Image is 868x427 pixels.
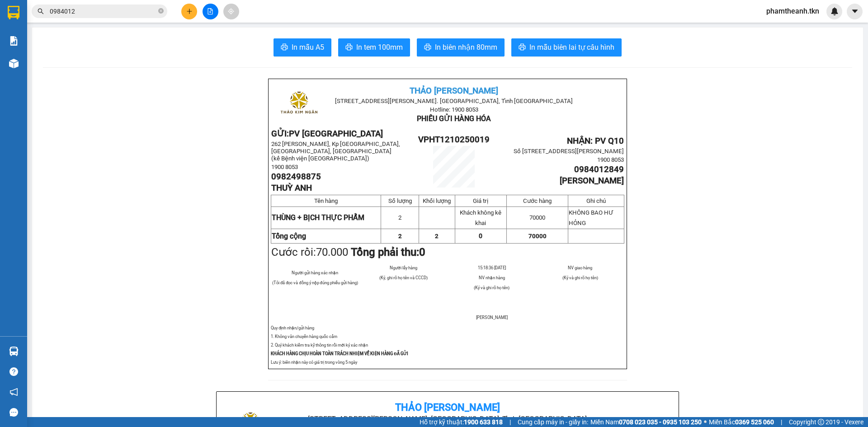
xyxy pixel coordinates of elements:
span: NV giao hàng [568,265,592,270]
span: In biên nhận 80mm [435,42,497,53]
strong: Tổng cộng [272,232,306,240]
img: logo-vxr [8,6,19,19]
span: Miền Nam [590,417,702,427]
span: Tên hàng [314,197,338,204]
input: Tìm tên, số ĐT hoặc mã đơn [50,6,156,16]
span: Hotline: 1900 8053 [430,106,478,113]
span: VPHT1210250019 [418,135,490,145]
span: NHẬN: PV Q10 [567,136,624,146]
button: aim [223,4,239,19]
button: printerIn mẫu A5 [274,38,331,56]
span: Lưu ý: biên nhận này có giá trị trong vòng 5 ngày [271,360,357,365]
span: (Ký và ghi rõ họ tên) [474,285,509,290]
span: copyright [818,419,824,425]
span: Người gửi hàng xác nhận [292,270,338,275]
span: In mẫu biên lai tự cấu hình [529,42,614,53]
img: logo [276,82,321,127]
span: 2. Quý khách kiểm tra kỹ thông tin rồi mới ký xác nhận [271,343,368,347]
span: question-circle [9,367,18,376]
span: Cước hàng [523,197,552,204]
li: [STREET_ADDRESS][PERSON_NAME]. [GEOGRAPHIC_DATA], Tỉnh [GEOGRAPHIC_DATA] [301,413,594,425]
strong: GỬI: [271,129,383,139]
span: Người lấy hàng [390,265,417,270]
span: 70000 [528,233,547,239]
button: plus [181,4,197,19]
span: In mẫu A5 [292,42,324,53]
span: Hỗ trợ kỹ thuật: [420,417,503,427]
span: 1900 8053 [597,156,624,163]
span: close-circle [158,7,164,16]
span: 0 [479,232,482,239]
span: 262 [PERSON_NAME], Kp [GEOGRAPHIC_DATA], [GEOGRAPHIC_DATA], [GEOGRAPHIC_DATA] (kế Bệnh viện [GEOG... [271,141,400,162]
span: notification [9,388,18,396]
span: 0984012849 [574,164,624,174]
button: printerIn tem 100mm [338,38,410,56]
span: (Ký và ghi rõ họ tên) [562,275,598,280]
span: printer [424,43,431,52]
span: printer [281,43,288,52]
button: printerIn mẫu biên lai tự cấu hình [511,38,622,56]
span: Khách không kê khai [460,209,501,226]
button: printerIn biên nhận 80mm [417,38,505,56]
span: KHÔNG BAO HƯ HỎNG [569,209,613,226]
span: NV nhận hàng [479,275,505,280]
img: solution-icon [9,36,19,46]
span: Ghi chú [586,197,606,204]
strong: 0369 525 060 [735,418,774,426]
span: | [781,417,782,427]
span: Giá trị [473,197,488,204]
span: file-add [207,8,213,14]
span: 2 [435,233,439,239]
span: PHIẾU GỬI HÀNG HÓA [417,114,491,123]
span: Quy định nhận/gửi hàng [271,325,314,330]
img: warehouse-icon [9,59,19,68]
span: (Tôi đã đọc và đồng ý nộp đúng phiếu gửi hàng) [272,280,358,285]
span: 1. Không vân chuyển hàng quốc cấm [271,334,337,339]
span: | [509,417,511,427]
span: Khối lượng [423,197,451,204]
span: 0982498875 [271,172,321,182]
span: printer [519,43,526,52]
span: 2 [398,214,401,221]
span: 70.000 [316,246,348,258]
span: search [38,8,44,14]
span: caret-down [851,7,859,15]
span: 70000 [529,214,545,221]
strong: KHÁCH HÀNG CHỊU HOÀN TOÀN TRÁCH NHIỆM VỀ KIỆN HÀNG ĐÃ GỬI [271,351,408,356]
b: Thảo [PERSON_NAME] [395,402,500,413]
span: printer [345,43,353,52]
span: [STREET_ADDRESS][PERSON_NAME]. [GEOGRAPHIC_DATA], Tỉnh [GEOGRAPHIC_DATA] [335,98,573,104]
span: THUỲ ANH [271,183,312,193]
span: (Ký, ghi rõ họ tên và CCCD) [379,275,428,280]
span: Số lượng [388,197,412,204]
strong: 1900 633 818 [464,418,503,426]
span: plus [186,8,193,14]
strong: Tổng phải thu: [351,246,425,258]
span: In tem 100mm [356,42,403,53]
span: 2 [398,233,402,239]
img: icon-new-feature [830,7,839,15]
span: 1900 8053 [271,164,298,170]
span: close-circle [158,8,164,14]
img: warehouse-icon [9,347,19,356]
span: Miền Bắc [709,417,774,427]
strong: 0708 023 035 - 0935 103 250 [619,418,702,426]
button: file-add [203,4,218,19]
span: [PERSON_NAME] [476,315,508,320]
span: Cung cấp máy in - giấy in: [518,417,588,427]
span: [PERSON_NAME] [560,176,624,186]
span: THÙNG + BỊCH THỰC PHẨM [272,213,364,222]
span: message [9,408,18,417]
button: caret-down [847,4,863,19]
span: 0 [419,246,425,258]
span: Cước rồi: [271,246,425,258]
span: 15:18:36 [DATE] [478,265,506,270]
span: aim [228,8,234,14]
span: phamtheanh.tkn [759,5,826,17]
span: THẢO [PERSON_NAME] [410,86,498,96]
span: PV [GEOGRAPHIC_DATA] [289,129,383,139]
span: ⚪️ [704,420,707,424]
span: Số [STREET_ADDRESS][PERSON_NAME] [514,148,624,155]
